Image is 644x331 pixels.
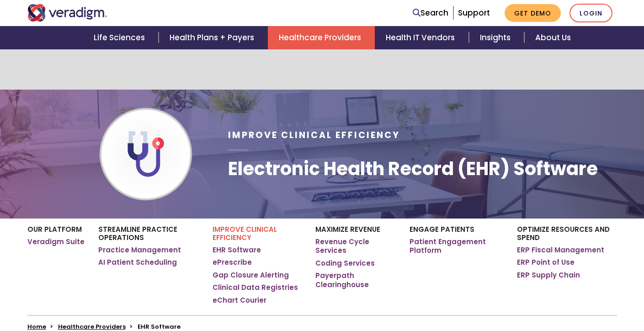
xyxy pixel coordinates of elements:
[159,26,268,49] a: Health Plans + Payers
[469,26,524,49] a: Insights
[517,271,580,280] a: ERP Supply Chain
[517,258,575,267] a: ERP Point of Use
[213,283,298,292] a: Clinical Data Registries
[410,237,503,255] a: Patient Engagement Platform
[58,322,126,331] a: Healthcare Providers
[213,296,266,305] a: eChart Courier
[213,271,289,280] a: Gap Closure Alerting
[83,26,159,49] a: Life Sciences
[458,7,490,18] a: Support
[315,259,375,268] a: Coding Services
[505,4,561,22] a: Get Demo
[413,7,448,19] a: Search
[375,26,468,49] a: Health IT Vendors
[213,246,261,255] a: EHR Software
[268,26,375,49] a: Healthcare Providers
[98,246,181,255] a: Practice Management
[517,246,604,255] a: ERP Fiscal Management
[228,158,598,180] h1: Electronic Health Record (EHR) Software
[98,258,177,267] a: AI Patient Scheduling
[27,237,85,246] a: Veradigm Suite
[213,258,252,267] a: ePrescribe
[315,237,395,255] a: Revenue Cycle Services
[569,4,612,22] a: Login
[228,129,400,141] span: Improve Clinical Efficiency
[315,271,395,289] a: Payerpath Clearinghouse
[524,26,582,49] a: About Us
[27,4,107,21] img: Veradigm logo
[27,322,46,331] a: Home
